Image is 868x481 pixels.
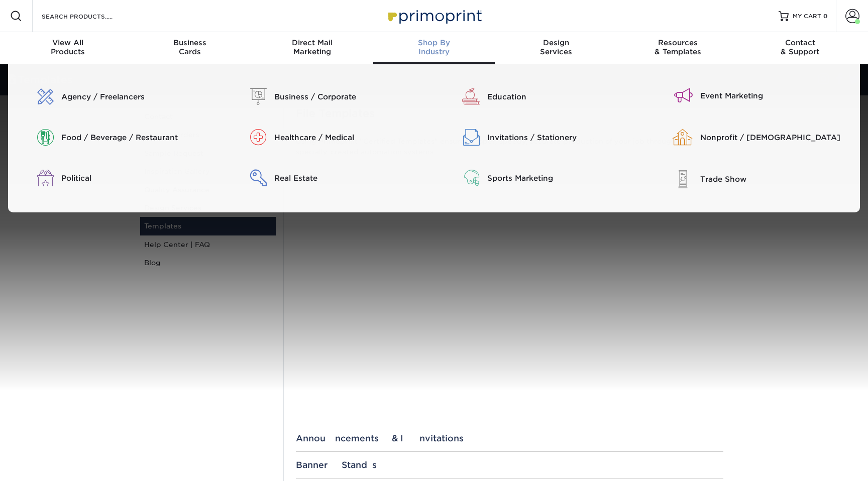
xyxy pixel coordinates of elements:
[823,13,828,20] span: 0
[373,38,495,47] span: Shop By
[16,129,213,146] a: Food / Beverage / Restaurant
[7,38,129,56] div: Products
[373,38,495,56] div: Industry
[61,132,213,143] div: Food / Beverage / Restaurant
[739,32,861,64] a: Contact& Support
[229,88,426,105] a: Business / Corporate
[274,173,426,184] div: Real Estate
[384,5,484,27] img: Primoprint
[495,38,617,56] div: Services
[7,32,129,64] a: View AllProducts
[793,12,821,21] span: MY CART
[617,38,739,47] span: Resources
[229,129,426,146] a: Healthcare / Medical
[442,129,639,146] a: Invitations / Stationery
[442,88,639,105] a: Education
[739,38,861,56] div: & Support
[296,433,723,443] div: Announcements & Invitations
[442,170,639,186] a: Sports Marketing
[7,38,129,47] span: View All
[16,88,213,105] a: Agency / Freelancers
[487,132,639,143] div: Invitations / Stationery
[700,90,852,101] div: Event Marketing
[700,174,852,185] div: Trade Show
[495,32,617,64] a: DesignServices
[655,88,852,103] a: Event Marketing
[700,132,852,143] div: Nonprofit / [DEMOGRAPHIC_DATA]
[61,91,213,102] div: Agency / Freelancers
[487,91,639,102] div: Education
[61,173,213,184] div: Political
[655,170,852,188] a: Trade Show
[41,10,139,22] input: SEARCH PRODUCTS.....
[251,32,373,64] a: Direct MailMarketing
[129,32,251,64] a: BusinessCards
[495,38,617,47] span: Design
[229,170,426,186] a: Real Estate
[274,132,426,143] div: Healthcare / Medical
[487,173,639,184] div: Sports Marketing
[655,129,852,146] a: Nonprofit / [DEMOGRAPHIC_DATA]
[129,38,251,56] div: Cards
[251,38,373,47] span: Direct Mail
[373,32,495,64] a: Shop ByIndustry
[617,38,739,56] div: & Templates
[16,170,213,186] a: Political
[274,91,426,102] div: Business / Corporate
[617,32,739,64] a: Resources& Templates
[251,38,373,56] div: Marketing
[296,460,723,470] div: Banner Stands
[739,38,861,47] span: Contact
[129,38,251,47] span: Business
